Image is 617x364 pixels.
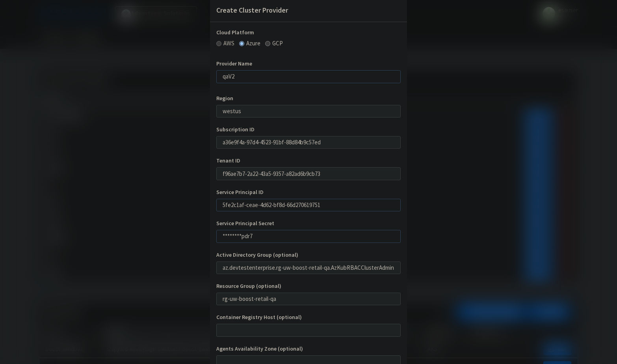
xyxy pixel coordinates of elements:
[216,251,401,259] label: Active Directory Group (optional)
[216,5,288,15] div: Create Cluster Provider
[216,345,401,353] label: Agents Availability Zone (optional)
[216,313,401,321] label: Container Registry Host (optional)
[216,28,401,37] label: Cloud Platform
[246,39,260,48] label: Azure
[216,94,401,103] label: Region
[272,39,283,48] label: GCP
[216,188,401,196] label: Service Principal ID
[223,39,234,48] label: AWS
[216,157,401,165] label: Tenant ID
[216,282,401,290] label: Resource Group (optional)
[216,219,401,228] label: Service Principal Secret
[216,125,401,134] label: Subscription ID
[216,60,401,68] label: Provider Name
